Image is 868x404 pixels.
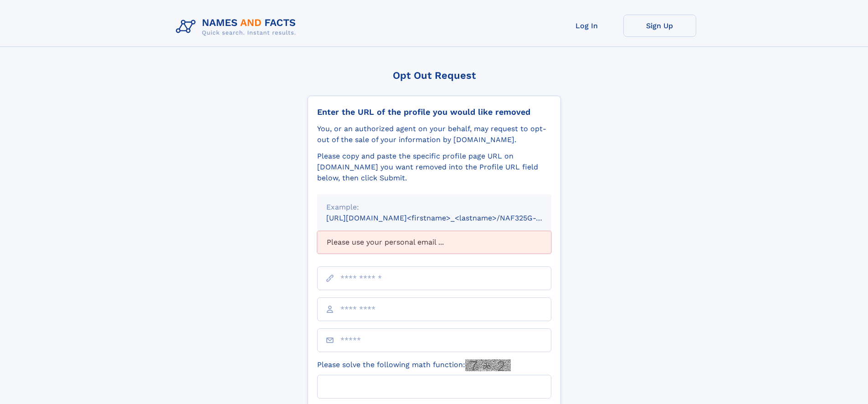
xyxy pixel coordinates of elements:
div: Example: [326,202,542,213]
div: Please use your personal email ... [317,231,551,254]
div: You, or an authorized agent on your behalf, may request to opt-out of the sale of your informatio... [317,123,551,145]
a: Sign Up [623,15,696,37]
div: Opt Out Request [308,70,561,81]
div: Enter the URL of the profile you would like removed [317,107,551,117]
small: [URL][DOMAIN_NAME]<firstname>_<lastname>/NAF325G-xxxxxxxx [326,214,569,222]
a: Log In [550,15,623,37]
label: Please solve the following math function: [317,359,511,371]
div: Please copy and paste the specific profile page URL on [DOMAIN_NAME] you want removed into the Pr... [317,151,551,184]
img: Logo Names and Facts [172,15,303,39]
